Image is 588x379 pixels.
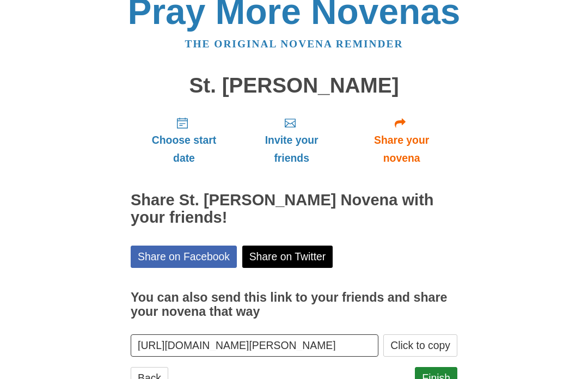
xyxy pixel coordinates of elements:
[346,108,457,173] a: Share your novena
[248,131,335,167] span: Invite your friends
[142,131,226,167] span: Choose start date
[131,246,237,268] a: Share on Facebook
[237,108,346,173] a: Invite your friends
[185,38,403,50] a: The original novena reminder
[131,291,457,319] h3: You can also send this link to your friends and share your novena that way
[357,131,446,167] span: Share your novena
[131,108,237,173] a: Choose start date
[242,246,333,268] a: Share on Twitter
[383,334,457,357] button: Click to copy
[131,192,457,227] h2: Share St. [PERSON_NAME] Novena with your friends!
[131,74,457,97] h1: St. [PERSON_NAME]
